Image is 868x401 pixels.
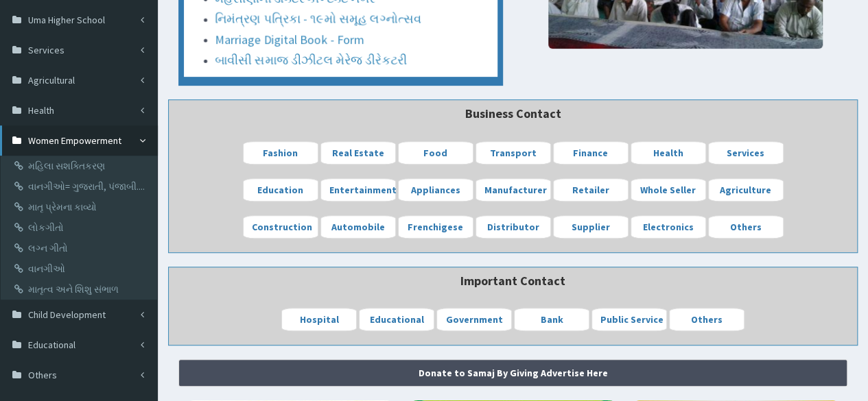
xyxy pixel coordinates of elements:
a: Public Service [591,308,667,331]
b: Retailer [572,184,609,196]
a: Retailer [553,178,629,202]
b: Distributor [487,221,539,233]
b: Automobile [331,221,385,233]
a: Others [669,308,744,331]
b: Appliances [411,184,460,196]
a: વાનગીઓ= ગુજરાતી, પંજાબી.... [4,176,157,197]
b: Manufacturer [484,184,547,196]
b: Services [727,147,764,159]
b: Bank [541,313,563,326]
a: Others [708,215,784,239]
b: Construction [252,221,312,233]
a: Fashion [243,141,318,165]
a: Educational [359,308,434,331]
span: Health [28,104,54,117]
span: Educational [28,339,75,351]
b: Whole Seller [640,184,696,196]
a: Real Estate [320,141,396,165]
a: Food [398,141,473,165]
b: Finance [573,147,608,159]
a: Manufacturer [476,178,551,202]
a: Services [708,141,784,165]
b: Electronics [643,221,694,233]
b: Public Service [600,313,664,326]
a: Hospital [281,308,357,331]
b: Government [446,313,503,326]
a: Electronics [631,215,706,239]
b: Others [730,221,762,233]
b: Important Contact [460,273,565,289]
a: Bank [514,308,589,331]
b: Fashion [263,147,298,159]
span: Uma Higher School [28,14,105,26]
a: Education [243,178,318,202]
a: Construction [243,215,318,239]
span: Agricultural [28,74,75,86]
a: Agriculture [708,178,784,202]
a: Whole Seller [631,178,706,202]
b: Health [653,147,683,159]
span: Others [28,369,57,381]
b: Hospital [300,313,339,326]
span: Services [28,44,64,56]
b: Entertainment [329,184,397,196]
a: વાનગીઓ [4,258,157,279]
b: Food [423,147,447,159]
a: Appliances [398,178,473,202]
a: Finance [553,141,629,165]
a: Marriage Digital Book - Form [215,12,364,28]
a: મહિલા સશક્તિકરણ [4,156,157,176]
a: બાવીસી સમાજ ડીઝીટલ મેરેજ ડીરેકટરી [215,33,407,49]
b: Education [257,184,303,196]
a: Government [436,308,512,331]
b: Business Contact [465,106,561,121]
a: Distributor [476,215,551,239]
a: Entertainment [320,178,396,202]
b: Others [691,313,723,326]
a: લગ્ન ગીતો [4,238,157,258]
a: લોકગીતો [4,217,157,238]
b: Educational [370,313,424,326]
a: Frenchigese [398,215,473,239]
span: Child Development [28,308,106,321]
a: Health [631,141,706,165]
span: Women Empowerment [28,134,121,147]
a: માતૃ પ્રેમના કાવ્યો [4,197,157,217]
b: Agriculture [720,184,771,196]
strong: Donate to Samaj By Giving Advertise Here [419,367,608,379]
b: Supplier [572,221,610,233]
b: Transport [490,147,537,159]
a: માતૃત્વ અને શિશુ સંભાળ [4,279,157,300]
b: Real Estate [332,147,384,159]
b: Frenchigese [408,221,463,233]
a: Supplier [553,215,629,239]
a: Transport [476,141,551,165]
a: Automobile [320,215,396,239]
